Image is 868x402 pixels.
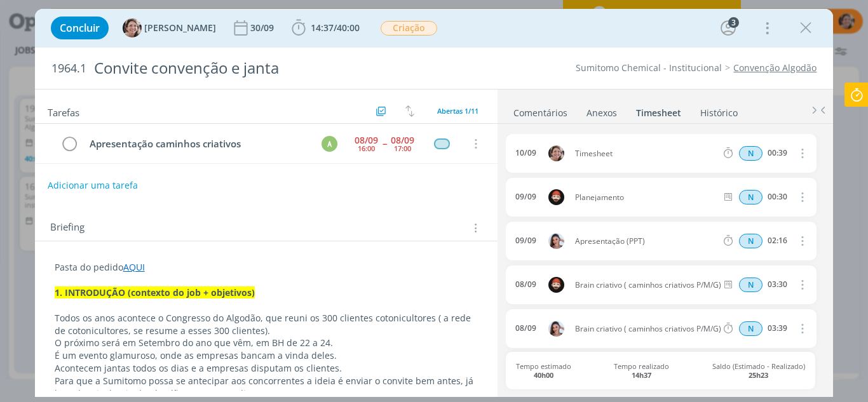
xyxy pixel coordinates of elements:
a: Convenção Algodão [733,62,817,74]
div: A [322,136,337,152]
div: dialog [35,9,834,397]
span: Tarefas [48,104,79,119]
p: O próximo será em Setembro do ano que vêm, em BH de 22 a 24. [55,337,478,349]
div: Horas normais [739,234,763,248]
div: 03:30 [768,280,787,289]
button: A[PERSON_NAME] [123,18,216,37]
img: A [123,18,142,37]
img: A [548,145,564,161]
img: W [548,277,564,293]
p: Acontecem jantas todos os dias e a empresas disputam os clientes. [55,362,478,375]
span: Planejamento [570,194,722,201]
p: Pasta do pedido [55,261,478,274]
div: Anexos [587,107,617,119]
p: É um evento glamuroso, onde as empresas bancam a vinda deles. [55,349,478,362]
div: Convite convenção e janta [89,53,492,84]
span: Timesheet [570,150,722,157]
div: Apresentação caminhos criativos [85,136,310,152]
div: 08/09 [515,280,536,289]
button: Adicionar uma tarefa [47,174,139,197]
div: 08/09 [355,136,378,145]
div: 3 [728,17,739,28]
span: / [334,22,337,34]
img: N [548,233,564,249]
button: Concluir [51,17,109,39]
span: N [739,321,763,336]
span: 1964.1 [51,62,86,76]
span: 40:00 [337,22,360,34]
a: Timesheet [635,101,682,119]
div: 16:00 [358,145,375,152]
img: arrow-down-up.svg [405,105,414,117]
div: 10/09 [515,149,536,157]
div: 08/09 [391,136,414,145]
span: Tempo estimado [516,362,571,379]
a: Histórico [700,101,738,119]
button: A [320,134,339,153]
img: W [548,189,564,205]
span: Saldo (Estimado - Realizado) [712,362,805,379]
div: 00:39 [768,149,787,157]
a: AQUI [123,261,145,273]
div: 17:00 [394,145,411,152]
div: 03:39 [768,324,787,333]
p: Para que a Sumitomo possa se antecipar aos concorrentes a ideia é enviar o convite bem antes, já ... [55,375,478,400]
button: 14:37/40:00 [288,18,363,38]
span: Brain criativo ( caminhos criativos P/M/G) [570,325,722,333]
span: Criação [381,21,437,36]
a: Sumitomo Chemical - Institucional [576,62,722,74]
div: Horas normais [739,321,763,336]
span: Tempo realizado [614,362,669,379]
span: Brain criativo ( caminhos criativos P/M/G) [570,281,722,289]
span: -- [383,139,386,148]
b: 40h00 [534,370,553,380]
button: Criação [380,20,438,36]
b: 25h23 [749,370,768,380]
span: Briefing [50,220,85,236]
span: Abertas 1/11 [437,106,478,116]
span: N [739,190,763,204]
span: 14:37 [311,22,334,34]
div: 02:16 [768,236,787,245]
div: 08/09 [515,324,536,333]
b: 14h37 [632,370,651,380]
span: N [739,278,763,292]
div: 30/09 [250,23,276,32]
span: Apresentação (PPT) [570,238,722,245]
div: 09/09 [515,192,536,201]
span: Concluir [60,23,100,33]
div: Horas normais [739,190,763,204]
span: N [739,146,763,161]
button: 3 [718,18,738,38]
span: N [739,234,763,248]
strong: 1. INTRODUÇÃO (contexto do job + objetivos) [55,286,255,298]
div: Horas normais [739,278,763,292]
p: Todos os anos acontece o Congresso do Algodão, que reuni os 300 clientes cotonicultores ( a rede ... [55,312,478,337]
div: 00:30 [768,192,787,201]
div: 09/09 [515,236,536,245]
span: [PERSON_NAME] [144,23,216,32]
a: Comentários [513,101,568,119]
div: Horas normais [739,146,763,161]
img: N [548,321,564,337]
